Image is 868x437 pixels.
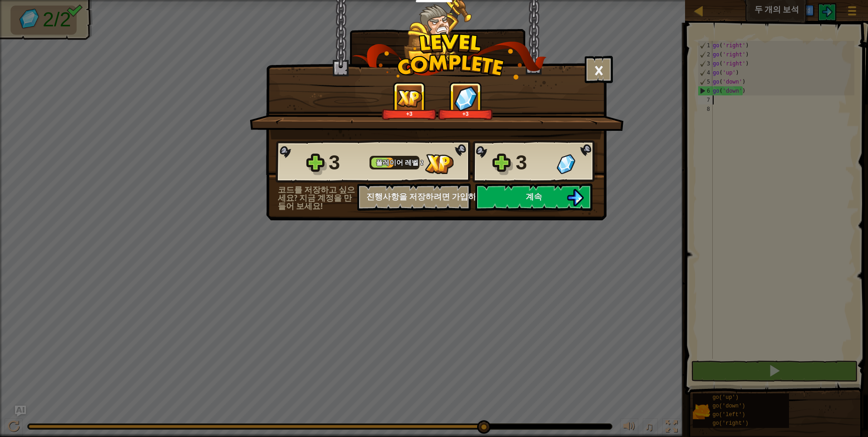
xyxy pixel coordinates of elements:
div: +3 [440,110,491,117]
img: 획득한 경험치 [397,89,422,107]
img: 획득한 경험치 [425,154,454,174]
span: 2 [420,158,424,167]
div: 3 [329,148,364,177]
button: 계속 [475,184,592,211]
span: 플레이어 레벨 [376,158,420,167]
div: 3 [516,148,551,177]
img: level_complete.png [352,34,547,79]
div: +3 [384,110,435,117]
button: × [585,56,613,83]
div: 코드를 저장하고 싶으세요? 지금 계정을 만들어 보세요! [278,186,357,210]
img: 획득한 젬 [557,154,575,174]
img: 획득한 젬 [454,86,478,111]
span: 계속 [526,191,542,202]
img: 계속 [567,189,584,206]
button: 진행사항을 저장하려면 가입하세요 [357,184,471,211]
